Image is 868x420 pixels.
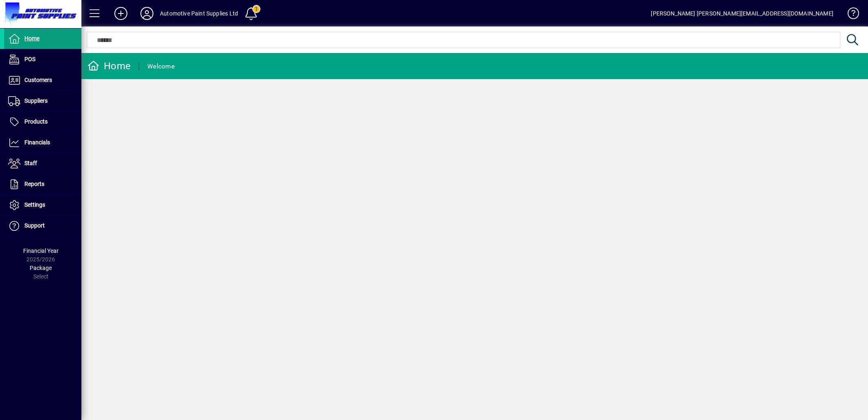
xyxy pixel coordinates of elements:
[24,222,45,229] span: Support
[4,216,81,236] a: Support
[30,265,52,271] span: Package
[4,174,81,195] a: Reports
[4,49,81,70] a: POS
[108,6,134,21] button: Add
[842,2,858,28] a: Knowledge Base
[4,70,81,91] a: Customers
[147,60,175,73] div: Welcome
[24,181,44,187] span: Reports
[24,77,52,83] span: Customers
[24,118,48,125] span: Products
[24,201,45,208] span: Settings
[4,153,81,174] a: Staff
[23,248,59,254] span: Financial Year
[24,97,48,104] span: Suppliers
[4,133,81,153] a: Financials
[24,35,39,42] span: Home
[4,195,81,215] a: Settings
[134,6,160,21] button: Profile
[651,7,833,20] div: [PERSON_NAME] [PERSON_NAME][EMAIL_ADDRESS][DOMAIN_NAME]
[160,7,238,20] div: Automotive Paint Supplies Ltd
[24,160,37,166] span: Staff
[87,60,131,73] div: Home
[24,139,50,146] span: Financials
[4,91,81,111] a: Suppliers
[4,112,81,132] a: Products
[24,56,35,62] span: POS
